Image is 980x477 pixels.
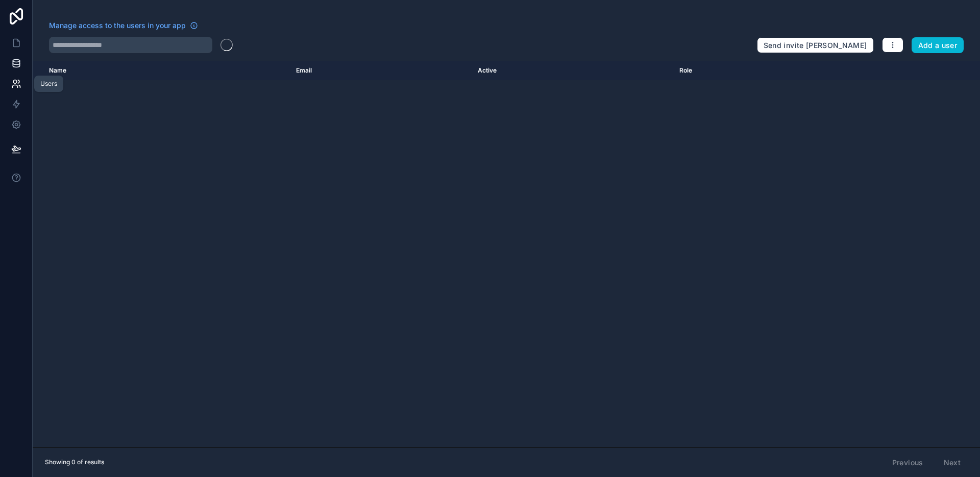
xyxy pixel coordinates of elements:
[49,20,198,31] a: Manage access to the users in your app
[40,80,57,88] div: Users
[49,20,186,31] span: Manage access to the users in your app
[472,61,673,80] th: Active
[33,61,290,80] th: Name
[290,61,472,80] th: Email
[673,61,835,80] th: Role
[912,37,964,54] button: Add a user
[33,61,980,447] div: scrollable content
[45,458,104,466] span: Showing 0 of results
[757,37,874,54] button: Send invite [PERSON_NAME]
